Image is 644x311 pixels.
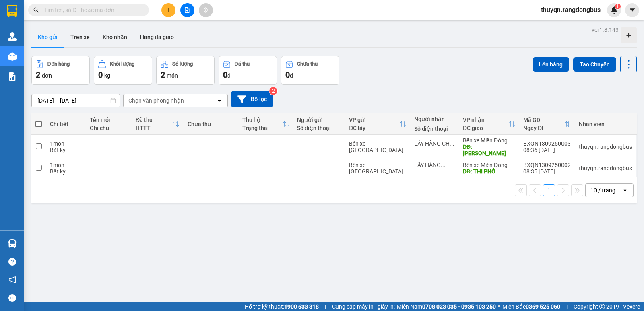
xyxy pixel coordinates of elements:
button: file-add [180,3,194,17]
span: ... [441,162,446,168]
div: 08:36 [DATE] [523,147,571,153]
span: ... [450,140,454,147]
div: VP nhận [463,117,509,123]
img: warehouse-icon [8,32,17,41]
div: Số điện thoại [297,125,341,131]
svg: open [216,97,223,104]
button: aim [199,3,213,17]
span: message [8,294,16,302]
button: Lên hàng [533,57,569,72]
span: 2 [161,70,165,80]
span: 1 [616,4,619,9]
img: logo-vxr [7,5,17,17]
th: Toggle SortBy [238,113,293,135]
img: warehouse-icon [8,239,17,248]
button: Hàng đã giao [134,27,180,47]
div: Bến xe Miền Đông [463,162,515,168]
span: aim [203,7,208,13]
div: Số lượng [172,61,193,67]
div: LẤY HÀNG TRẠM TÂM [414,162,455,168]
th: Toggle SortBy [519,113,575,135]
span: question-circle [8,258,16,266]
div: Bất kỳ [50,147,82,153]
div: Nhân viên [579,121,632,127]
span: notification [8,276,16,284]
div: ĐC giao [463,125,509,131]
span: 0 [98,70,103,80]
div: ĐC lấy [349,125,400,131]
span: Cung cấp máy in - giấy in: [332,302,395,311]
strong: 1900 633 818 [284,303,319,310]
img: icon-new-feature [611,6,618,14]
div: Người gửi [297,117,341,123]
div: Đã thu [235,61,250,67]
div: HTTT [136,125,173,131]
div: Mã GD [523,117,564,123]
button: Đã thu0đ [219,56,277,85]
div: Bến xe Miền Đông [463,137,515,144]
button: Kho gửi [31,27,64,47]
div: Đơn hàng [47,61,70,67]
span: plus [166,7,171,13]
div: Trạng thái [242,125,283,131]
div: Đã thu [136,117,173,123]
button: caret-down [625,3,639,17]
div: Người nhận [414,116,455,122]
span: file-add [184,7,190,13]
div: Chi tiết [50,121,82,127]
div: 08:35 [DATE] [523,168,571,175]
input: Tìm tên, số ĐT hoặc mã đơn [44,6,139,14]
span: search [33,7,39,13]
button: plus [161,3,175,17]
span: 0 [223,70,227,80]
span: 2 [36,70,40,80]
div: Khối lượng [110,61,134,67]
div: DĐ: MỘ ĐỨC [463,144,515,157]
div: ver 1.8.143 [592,25,619,34]
th: Toggle SortBy [132,113,184,135]
div: Số điện thoại [414,126,455,132]
button: Số lượng2món [156,56,215,85]
span: kg [104,72,110,79]
span: thuyqn.rangdongbus [535,5,607,15]
button: Đơn hàng2đơn [31,56,90,85]
div: Chưa thu [297,61,318,67]
span: ⚪️ [498,305,500,308]
div: Bến xe [GEOGRAPHIC_DATA] [349,162,406,175]
div: Bến xe [GEOGRAPHIC_DATA] [349,140,406,153]
span: Miền Nam [397,302,496,311]
div: Ghi chú [90,125,128,131]
div: Chọn văn phòng nhận [128,97,184,105]
span: | [325,302,326,311]
button: Khối lượng0kg [94,56,152,85]
img: warehouse-icon [8,52,17,61]
div: Ngày ĐH [523,125,564,131]
strong: 0708 023 035 - 0935 103 250 [422,303,496,310]
button: 1 [543,184,555,196]
div: DĐ: THI PHỔ [463,168,515,175]
div: 1 món [50,140,82,147]
div: Tạo kho hàng mới [621,27,637,43]
button: Tạo Chuyến [573,57,616,72]
button: Trên xe [64,27,96,47]
span: đ [290,72,293,79]
span: caret-down [629,6,636,14]
span: 0 [285,70,290,80]
span: đ [227,72,231,79]
button: Bộ lọc [231,91,273,107]
button: Chưa thu0đ [281,56,339,85]
div: LẤY HÀNG CHÚ DŨNG [414,140,455,147]
div: VP gửi [349,117,400,123]
th: Toggle SortBy [345,113,410,135]
span: | [566,302,568,311]
span: copyright [599,304,605,309]
div: thuyqn.rangdongbus [579,165,632,171]
div: Bất kỳ [50,168,82,175]
strong: 0369 525 060 [526,303,560,310]
span: món [167,72,178,79]
span: đơn [42,72,52,79]
div: BXQN1309250002 [523,162,571,168]
input: Select a date range. [32,94,120,107]
sup: 2 [269,87,277,95]
div: BXQN1309250003 [523,140,571,147]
